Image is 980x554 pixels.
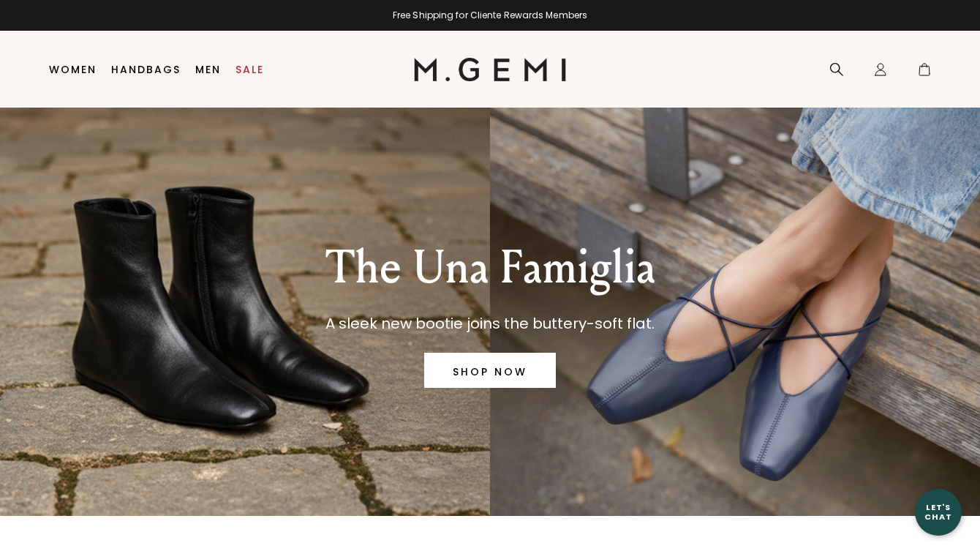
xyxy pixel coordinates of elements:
img: M.Gemi [414,58,567,81]
a: Handbags [111,64,181,75]
a: SHOP NOW [424,353,556,388]
div: Let's Chat [915,503,962,521]
a: Sale [235,64,264,75]
p: The Una Famiglia [325,242,655,294]
a: Men [195,64,221,75]
p: A sleek new bootie joins the buttery-soft flat. [325,312,655,335]
a: Women [49,64,97,75]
